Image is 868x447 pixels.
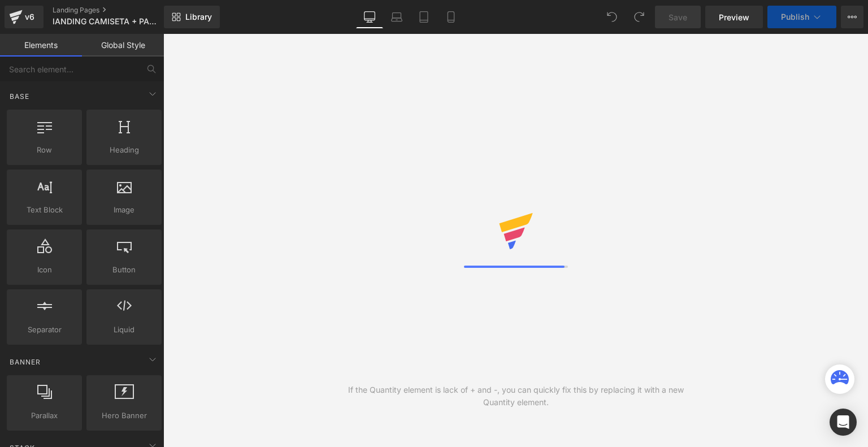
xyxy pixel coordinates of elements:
a: Preview [705,6,763,28]
span: Parallax [10,410,79,422]
button: Undo [601,6,623,28]
span: Heading [90,144,158,156]
span: Save [669,11,687,23]
a: Landing Pages [53,6,183,15]
span: lANDING CAMISETA + PANTALONETA + ZAPATOS [53,17,161,26]
a: Desktop [356,6,383,28]
button: More [841,6,863,28]
span: Button [90,264,158,276]
span: Text Block [10,204,79,216]
span: Separator [10,324,79,336]
div: Open Intercom Messenger [830,409,857,436]
span: Base [8,91,31,102]
div: If the Quantity element is lack of + and -, you can quickly fix this by replacing it with a new Q... [340,384,692,409]
button: Publish [767,6,836,28]
span: Banner [8,357,42,367]
a: Global Style [82,34,164,57]
a: New Library [164,6,220,28]
span: Liquid [90,324,158,336]
span: Preview [719,11,749,23]
span: Row [10,144,79,156]
button: Redo [628,6,650,28]
span: Library [185,12,212,22]
a: v6 [5,6,44,28]
span: Hero Banner [90,410,158,422]
a: Laptop [383,6,410,28]
a: Tablet [410,6,437,28]
span: Publish [781,12,809,21]
span: Icon [10,264,79,276]
span: Image [90,204,158,216]
a: Mobile [437,6,465,28]
div: v6 [23,10,37,24]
